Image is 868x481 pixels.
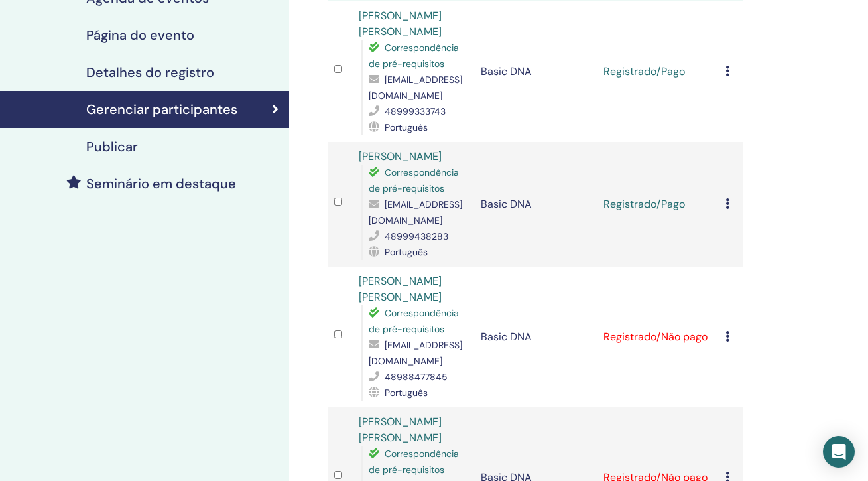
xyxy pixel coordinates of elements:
[86,27,194,43] h4: Página do evento
[86,64,214,80] h4: Detalhes do registro
[369,74,462,102] span: [EMAIL_ADDRESS][DOMAIN_NAME]
[359,149,442,163] a: [PERSON_NAME]
[823,436,855,468] div: Open Intercom Messenger
[369,42,459,70] span: Correspondência de pré-requisitos
[369,448,459,476] span: Correspondência de pré-requisitos
[359,274,442,304] a: [PERSON_NAME] [PERSON_NAME]
[385,371,448,383] span: 48988477845
[474,267,596,407] td: Basic DNA
[385,230,448,242] span: 48999438283
[474,1,596,142] td: Basic DNA
[385,387,428,399] span: Português
[359,415,442,445] a: [PERSON_NAME] [PERSON_NAME]
[369,339,462,367] span: [EMAIL_ADDRESS][DOMAIN_NAME]
[359,9,442,38] a: [PERSON_NAME] [PERSON_NAME]
[86,102,237,117] h4: Gerenciar participantes
[86,139,138,155] h4: Publicar
[369,167,459,194] span: Correspondência de pré-requisitos
[86,176,236,192] h4: Seminário em destaque
[385,246,428,258] span: Português
[385,121,428,133] span: Português
[385,105,446,117] span: 48999333743
[369,307,459,335] span: Correspondência de pré-requisitos
[369,198,462,226] span: [EMAIL_ADDRESS][DOMAIN_NAME]
[474,142,596,267] td: Basic DNA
